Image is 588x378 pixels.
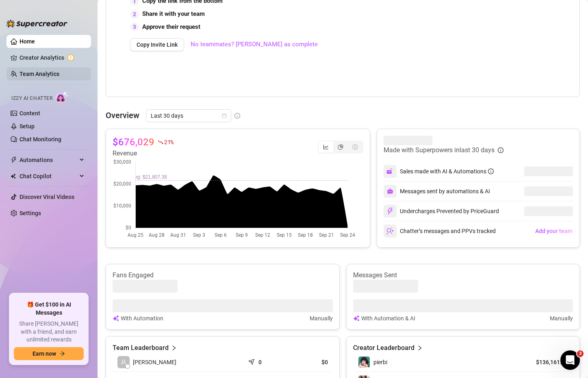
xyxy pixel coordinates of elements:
[142,10,205,17] strong: Share it with your team
[11,173,16,179] img: Chat Copilot
[20,210,41,216] a: Settings
[535,225,573,238] button: Add your team
[20,170,77,183] span: Chat Copilot
[59,351,65,356] span: arrow-right
[20,136,61,143] a: Chat Monitoring
[142,23,200,30] strong: Approve their request
[373,359,387,365] span: pierbi
[384,145,495,155] article: Made with Superpowers in last 30 days
[338,144,343,150] span: pie-chart
[14,347,84,360] button: Earn nowarrow-right
[137,41,178,48] span: Copy Invite Link
[234,113,240,119] span: info-circle
[191,40,318,50] a: No teammates? [PERSON_NAME] as complete
[400,167,494,176] div: Sales made with AI & Automations
[158,139,163,145] span: fall
[384,205,499,218] div: Undercharges Prevented by PriceGuard
[384,185,490,198] div: Messages sent by automations & AI
[121,314,163,323] article: With Automation
[130,22,139,31] div: 3
[318,140,363,153] div: segmented control
[386,207,394,215] img: svg%3e
[121,359,126,365] span: user
[113,314,119,323] img: svg%3e
[20,194,74,200] a: Discover Viral Videos
[33,350,56,357] span: Earn now
[113,271,333,280] article: Fans Engaged
[20,123,35,130] a: Setup
[258,358,262,366] article: 0
[20,71,59,77] a: Team Analytics
[352,144,358,150] span: dollar-circle
[550,314,573,323] article: Manually
[14,301,84,317] span: 🎁 Get $100 in AI Messages
[361,314,415,323] article: With Automation & AI
[488,168,494,174] span: info-circle
[14,320,84,344] span: Share [PERSON_NAME] with a friend, and earn unlimited rewards
[20,110,40,117] a: Content
[20,51,85,64] a: Creator Analytics exclamation-circle
[498,147,503,153] span: info-circle
[20,38,35,45] a: Home
[293,358,328,366] article: $0
[164,138,174,146] span: 21 %
[535,228,573,234] span: Add your team
[560,350,580,370] iframe: Intercom live chat
[384,225,496,238] div: Chatter’s messages and PPVs tracked
[222,113,227,118] span: calendar
[577,350,584,357] span: 3
[386,168,394,175] img: svg%3e
[248,357,256,365] span: send
[310,314,333,323] article: Manually
[130,38,184,51] button: Copy Invite Link
[11,157,17,163] span: thunderbolt
[387,188,393,194] img: svg%3e
[358,356,370,368] img: pierbi
[7,19,67,28] img: logo-BBDzfeDw.svg
[353,343,414,353] article: Creator Leaderboard
[323,144,329,150] span: line-chart
[417,343,423,353] span: right
[20,153,77,166] span: Automations
[531,358,568,366] article: $136,161.87
[56,91,68,103] img: AI Chatter
[106,109,139,121] article: Overview
[386,227,394,235] img: svg%3e
[133,358,176,367] span: [PERSON_NAME]
[171,343,177,353] span: right
[113,343,169,353] article: Team Leaderboard
[113,149,174,158] article: Revenue
[151,110,226,122] span: Last 30 days
[11,95,52,102] span: Izzy AI Chatter
[353,314,360,323] img: svg%3e
[353,271,573,280] article: Messages Sent
[130,10,139,19] div: 2
[113,136,154,149] article: $676,029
